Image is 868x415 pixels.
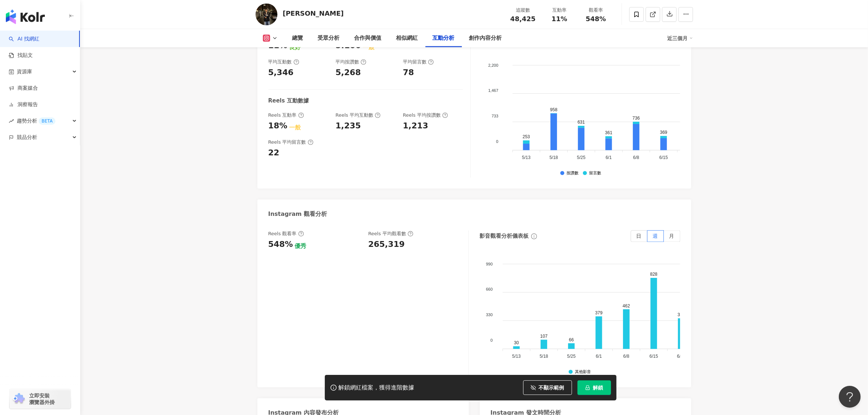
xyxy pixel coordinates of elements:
div: 觀看率 [582,7,610,14]
a: 商案媒合 [9,85,38,92]
tspan: 6/8 [623,354,630,359]
div: BETA [39,117,55,125]
tspan: 6/8 [633,155,639,160]
tspan: 6/1 [606,155,612,160]
div: 受眾分析 [318,34,340,43]
div: Instagram 觀看分析 [268,210,327,218]
a: chrome extension立即安裝 瀏覽器外掛 [9,389,71,409]
tspan: 5/13 [512,354,521,359]
tspan: 0 [496,139,498,144]
img: logo [6,9,45,24]
div: 影音觀看分析儀表板 [480,232,529,240]
tspan: 1,467 [488,88,498,93]
span: 資源庫 [17,63,32,80]
div: 18% [268,120,288,132]
div: 留言數 [589,171,601,176]
a: 洞察報告 [9,101,38,108]
div: 互動分析 [433,34,455,43]
span: 競品分析 [17,129,37,146]
span: 週 [653,233,658,239]
span: lock [585,385,590,390]
div: 平均互動數 [268,59,299,65]
tspan: 6/22 [677,354,686,359]
div: 5,346 [268,67,294,78]
button: 解鎖 [577,380,611,395]
span: 48,425 [510,15,536,23]
tspan: 0 [490,338,493,342]
div: Reels 觀看率 [268,230,304,237]
div: 總覽 [292,34,303,43]
img: chrome extension [12,393,26,405]
div: 合作與價值 [354,34,382,43]
div: 1,213 [403,120,428,132]
tspan: 330 [486,313,493,317]
div: 平均留言數 [403,59,434,65]
div: 548% [268,239,293,250]
div: Reels 平均互動數 [335,112,381,119]
span: info-circle [530,232,538,240]
tspan: 990 [486,262,493,266]
a: searchAI 找網紅 [9,35,39,43]
div: 78 [403,67,414,78]
img: KOL Avatar [256,4,277,26]
div: 互動率 [546,7,573,14]
div: 創作內容分析 [469,34,502,43]
div: 追蹤數 [509,7,537,14]
div: 265,319 [368,239,405,250]
a: 找貼文 [9,52,33,59]
span: 解鎖 [593,385,603,391]
tspan: 2,200 [488,63,498,67]
span: 月 [669,233,674,239]
div: Reels 平均按讚數 [403,112,448,119]
tspan: 5/25 [577,155,585,160]
span: 日 [637,233,642,239]
tspan: 5/18 [540,354,549,359]
div: 1,235 [335,120,361,132]
span: rise [9,119,14,124]
tspan: 733 [491,114,498,118]
tspan: 660 [486,287,493,291]
div: 5,268 [335,67,361,78]
div: Reels 平均留言數 [268,139,314,146]
div: 平均按讚數 [335,59,366,65]
tspan: 5/25 [567,354,576,359]
tspan: 6/1 [596,354,602,359]
span: 趨勢分析 [17,113,55,129]
tspan: 6/15 [650,354,658,359]
div: 解鎖網紅檔案，獲得進階數據 [339,384,414,392]
div: 近三個月 [667,32,693,44]
tspan: 6/15 [659,155,668,160]
div: Reels 互動數據 [268,97,309,105]
tspan: 5/13 [522,155,531,160]
div: 相似網紅 [396,34,418,43]
span: 不顯示範例 [539,385,564,391]
div: Reels 互動率 [268,112,304,119]
div: 22 [268,147,280,159]
span: 立即安裝 瀏覽器外掛 [29,392,55,406]
div: 一般 [289,124,301,132]
div: [PERSON_NAME] [283,9,344,18]
span: 548% [586,15,606,23]
button: 不顯示範例 [523,380,572,395]
div: 按讚數 [567,171,579,176]
div: 優秀 [295,242,306,250]
tspan: 5/18 [549,155,558,160]
div: 其他影音 [575,370,591,375]
span: 11% [552,15,567,23]
div: Reels 平均觀看數 [368,230,413,237]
